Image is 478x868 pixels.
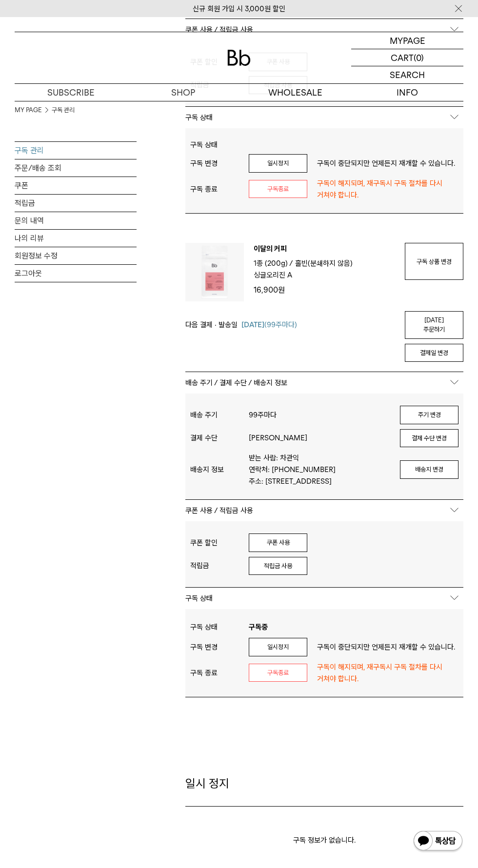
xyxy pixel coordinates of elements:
p: 싱글오리진 A [254,269,292,281]
a: 구독 관리 [15,142,137,159]
p: 99주마다 [249,409,390,421]
div: 구독 변경 [190,643,249,651]
p: 주소: [STREET_ADDRESS] [249,475,390,487]
div: 적립금 [190,561,249,570]
a: MY PAGE [15,105,42,115]
button: 배송지 변경 [400,460,458,479]
p: 구독이 해지되며, 재구독시 구독 절차를 다시 거쳐야 합니다. [307,178,458,201]
button: 적립금 사용 [249,557,307,575]
a: SHOP [127,84,239,101]
a: 회원정보 수정 [15,247,137,264]
a: 문의 내역 [15,212,137,229]
p: 배송 주기 / 결제 수단 / 배송지 정보 [185,372,463,394]
p: 16,900 [254,284,395,296]
div: 구독 종료 [190,185,249,194]
p: 구독이 중단되지만 언제든지 재개할 수 있습니다. [307,641,458,653]
h2: 일시 정지 [185,775,463,807]
span: 1종 (200g) / [254,259,293,268]
a: 쿠폰 [15,177,137,194]
a: 신규 회원 가입 시 3,000원 할인 [193,4,285,13]
p: 구독이 중단되지만 언제든지 재개할 수 있습니다. [307,158,458,169]
div: 결제 수단 [190,434,249,442]
a: SUBSCRIBE [15,84,127,101]
img: 상품이미지 [185,243,244,301]
a: CART (0) [351,49,463,66]
p: 구독중 [249,621,449,633]
p: 구독 상태 [185,107,463,128]
button: 쿠폰 사용 [249,533,307,552]
button: 결제일 변경 [405,344,463,362]
span: 원 [278,285,285,295]
div: 쿠폰 할인 [190,538,249,547]
p: 쿠폰 사용 / 적립금 사용 [185,500,463,521]
a: 구독 상품 변경 [405,243,463,280]
div: 배송지 정보 [190,465,249,474]
a: 구독 관리 [52,105,75,115]
p: CART [391,49,414,66]
p: 받는 사람: 차관익 [249,452,390,464]
p: INFO [351,84,463,101]
span: [DATE] [241,320,264,329]
p: 이달의 커피 [254,243,395,257]
p: MYPAGE [390,32,425,49]
p: (0) [414,49,424,66]
a: 적립금 [15,195,137,212]
p: [PERSON_NAME] [249,432,390,444]
p: 구독 상태 [185,588,463,609]
img: 로고 [227,50,251,66]
p: 홀빈(분쇄하지 않음) [295,257,353,269]
button: 구독종료 [249,664,307,682]
button: 주기 변경 [400,406,458,424]
p: 연락처: [PHONE_NUMBER] [249,464,390,475]
div: 배송 주기 [190,411,249,419]
p: SEARCH [390,66,425,83]
a: 주문/배송 조회 [15,159,137,177]
span: (99주마다) [241,319,297,331]
a: MYPAGE [351,32,463,49]
div: 구독 상태 [190,140,249,149]
a: 로그아웃 [15,265,137,282]
span: 다음 결제 · 발송일 [185,319,238,331]
a: 나의 리뷰 [15,230,137,247]
p: 구독이 해지되며, 재구독시 구독 절차를 다시 거쳐야 합니다. [307,661,458,685]
div: 구독 상태 [190,623,249,631]
button: 일시정지 [249,638,307,656]
button: 결제 수단 변경 [400,429,458,448]
div: 구독 종료 [190,669,249,677]
div: 구독 변경 [190,159,249,168]
button: 구독종료 [249,180,307,198]
p: WHOLESALE [239,84,351,101]
a: [DATE] 주문하기 [405,311,463,339]
img: 카카오톡 채널 1:1 채팅 버튼 [413,830,463,853]
button: 일시정지 [249,154,307,173]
